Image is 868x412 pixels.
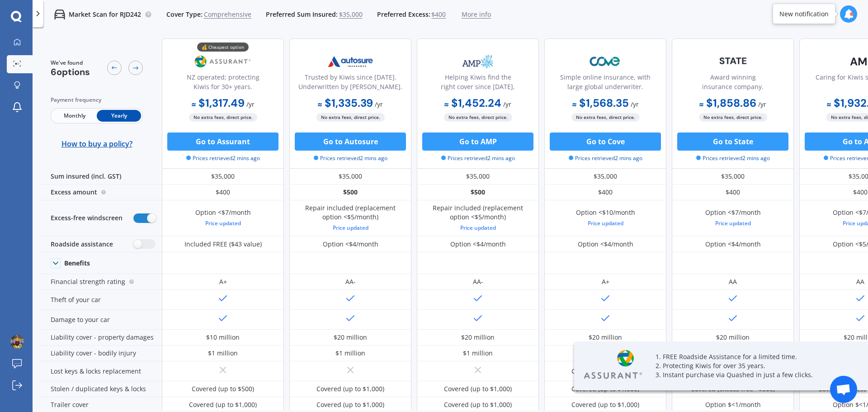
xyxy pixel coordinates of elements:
[51,66,90,78] span: 6 options
[450,240,506,249] div: Option <$4/month
[52,110,97,122] span: Monthly
[167,133,278,151] button: Go to Assurant
[422,133,533,151] button: Go to AMP
[189,113,257,122] span: No extra fees, direct price.
[314,154,387,162] span: Prices retrieved 2 mins ago
[444,113,512,122] span: No extra fees, direct price.
[40,381,162,397] div: Stolen / duplicated keys & locks
[705,400,761,409] div: Option $<1/month
[40,310,162,330] div: Damage to your car
[206,333,240,342] div: $10 million
[463,349,493,358] div: $1 million
[289,169,411,185] div: $35,000
[204,10,251,19] span: Comprehensive
[296,223,405,232] div: Price updated
[195,208,251,228] div: Option <$7/month
[417,169,539,185] div: $35,000
[571,113,640,122] span: No extra fees, direct price.
[424,204,532,232] div: Repair included (replacement option <$5/month)
[295,133,406,151] button: Go to Autosure
[69,10,141,19] p: Market Scan for RJD242
[544,185,666,200] div: $400
[208,349,238,358] div: $1 million
[40,200,162,236] div: Excess-free windscreen
[184,240,262,249] div: Included FREE ($43 value)
[552,72,659,95] div: Simple online insurance, with large global underwriter.
[334,333,367,342] div: $20 million
[321,50,380,73] img: Autosure.webp
[375,100,383,109] span: / yr
[51,95,143,104] div: Payment frequency
[444,400,512,409] div: Covered (up to $1,000)
[339,10,363,19] span: $35,000
[417,185,539,200] div: $500
[571,384,639,393] div: Covered (up to $1,000)
[377,10,430,19] span: Preferred Excess:
[503,100,511,109] span: / yr
[316,113,385,122] span: No extra fees, direct price.
[170,72,276,95] div: NZ operated; protecting Kiwis for 30+ years.
[631,100,639,109] span: / yr
[571,400,639,409] div: Covered (up to $1,000)
[189,400,257,409] div: Covered (up to $1,000)
[40,290,162,310] div: Theft of your car
[10,335,24,349] img: ACg8ocJM7bmZjpoViTI0WroBrDJ_7_oF7x9p6Asn9ehxC5aDa1yxTGE=s96-c
[705,240,761,249] div: Option <$4/month
[193,50,253,73] img: Assurant.png
[705,219,761,228] div: Price updated
[703,50,763,71] img: State-text-1.webp
[779,9,829,19] div: New notification
[677,133,788,151] button: Go to State
[40,274,162,290] div: Financial strength rating
[316,400,384,409] div: Covered (up to $1,000)
[550,133,661,151] button: Go to Cove
[758,100,766,109] span: / yr
[425,72,531,95] div: Helping Kiwis find the right cover since [DATE].
[51,59,90,67] span: We've found
[699,113,767,122] span: No extra fees, direct price.
[64,259,90,267] div: Benefits
[297,72,404,95] div: Trusted by Kiwis since [DATE]. Underwritten by [PERSON_NAME].
[195,219,251,228] div: Price updated
[40,346,162,361] div: Liability cover - bodily injury
[705,208,761,228] div: Option <$7/month
[462,10,491,19] span: More info
[97,110,141,122] span: Yearly
[431,10,446,19] span: $400
[461,333,495,342] div: $20 million
[296,204,405,232] div: Repair included (replacement option <$5/month)
[192,384,254,393] div: Covered (up to $500)
[40,169,162,185] div: Sum insured (incl. GST)
[54,9,65,20] img: car.f15378c7a67c060ca3f3.svg
[424,223,532,232] div: Price updated
[581,349,645,381] img: Assurant.webp
[572,96,629,110] b: $1,568.35
[246,100,255,109] span: / yr
[166,10,203,19] span: Cover Type:
[578,240,633,249] div: Option <$4/month
[318,96,373,110] b: $1,335.39
[576,208,635,228] div: Option <$10/month
[656,370,845,379] p: 3. Instant purchase via Quashed in just a few clicks.
[672,169,794,185] div: $35,000
[679,72,786,95] div: Award winning insurance company.
[40,236,162,252] div: Roadside assistance
[444,96,501,110] b: $1,452.24
[192,96,245,110] b: $1,317.49
[571,367,639,376] div: Covered (up to $1,000)
[444,384,512,393] div: Covered (up to $1,000)
[656,361,845,370] p: 2. Protecting Kiwis for over 35 years.
[729,277,737,286] div: AA
[186,154,260,162] span: Prices retrieved 2 mins ago
[40,361,162,381] div: Lost keys & locks replacement
[266,10,338,19] span: Preferred Sum Insured:
[61,139,132,148] span: How to buy a policy?
[345,277,356,286] div: AA-
[576,50,635,73] img: Cove.webp
[219,277,227,286] div: A+
[448,50,508,73] img: AMP.webp
[602,277,609,286] div: A+
[856,277,864,286] div: AA
[162,185,284,200] div: $400
[473,277,483,286] div: AA-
